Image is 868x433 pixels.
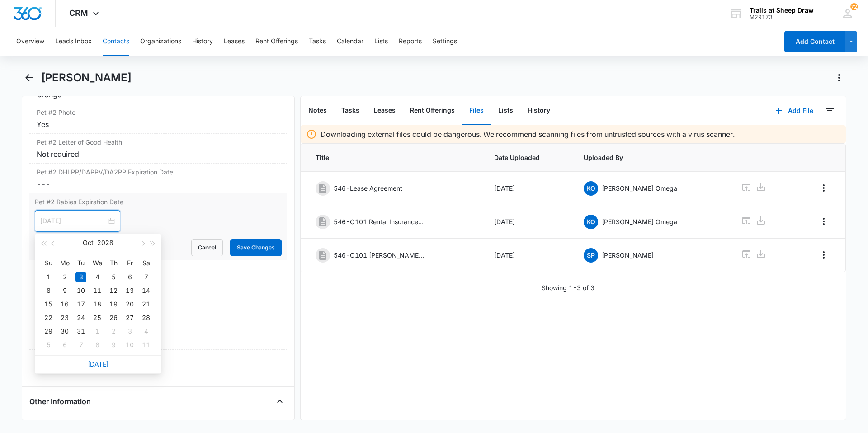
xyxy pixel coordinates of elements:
button: Settings [433,27,457,56]
span: CRM [69,8,88,18]
div: 9 [108,339,119,350]
div: 17 [75,299,86,310]
div: 30 [59,326,70,337]
span: KO [584,215,598,229]
div: 14 [141,285,151,296]
div: 9 [59,285,70,296]
td: 2028-10-22 [40,311,57,325]
div: 23 [59,312,70,323]
button: Notes [301,97,334,125]
div: 1 [92,326,103,337]
button: Tasks [309,27,326,56]
label: Pet #2 Letter of Good Health [37,137,280,147]
div: Pet #2 PhotoYes [29,104,287,134]
td: 2028-11-08 [89,338,105,352]
div: 21 [141,299,151,310]
p: 546-O101 [PERSON_NAME] App.pdf [334,250,424,260]
label: Pet #2 Rabies Expiration Date [35,197,282,207]
button: Rent Offerings [403,97,462,125]
button: Reports [399,27,422,56]
span: 72 [850,3,858,10]
th: Th [105,256,122,270]
td: 2028-10-18 [89,297,105,311]
td: 2028-10-27 [122,311,138,325]
td: 2028-11-06 [57,338,73,352]
button: Calendar [337,27,363,56]
span: Date Uploaded [494,153,562,162]
div: 27 [124,312,135,323]
div: 26 [108,312,119,323]
div: Yes [37,119,280,130]
td: 2028-10-13 [122,284,138,297]
button: Actions [832,71,846,85]
td: 2028-10-24 [73,311,89,325]
td: 2028-10-05 [105,270,122,284]
button: Add Contact [784,31,845,52]
a: [DATE] [88,360,108,368]
td: [DATE] [483,205,573,239]
p: Showing 1-3 of 3 [542,283,594,292]
div: 5 [108,272,119,282]
button: Filters [822,104,837,118]
div: Pet #2 DHLPP/DAPPV/DA2PP Expiration Date--- [29,164,287,193]
div: 11 [92,285,103,296]
div: 10 [124,339,135,350]
div: 15 [43,299,54,310]
button: Close [273,394,287,409]
div: 7 [75,339,86,350]
td: 2028-11-01 [89,325,105,338]
div: 28 [141,312,151,323]
p: 546-Lease Agreement [334,184,402,193]
div: 31 [75,326,86,337]
div: 18 [92,299,103,310]
td: 2028-10-02 [57,270,73,284]
div: 2 [59,272,70,282]
div: Not required [37,149,280,160]
dd: --- [37,179,280,189]
button: Overflow Menu [816,248,831,262]
td: 2028-10-01 [40,270,57,284]
button: Back [22,71,36,85]
td: 2028-10-06 [122,270,138,284]
button: Tasks [334,97,367,125]
td: 2028-10-29 [40,325,57,338]
div: Pet #2 Feline FVRCP Expiration Date--- [29,320,287,350]
td: 2028-10-09 [57,284,73,297]
td: 2028-10-26 [105,311,122,325]
div: 13 [124,285,135,296]
td: 2028-10-12 [105,284,122,297]
button: Leases [367,97,403,125]
div: 22 [43,312,54,323]
button: Add File [766,100,822,122]
td: 2028-11-02 [105,325,122,338]
td: [DATE] [483,239,573,272]
div: Pet #2 DHLPP/DAPPV/DA2PP--- [29,290,287,320]
td: 2028-10-17 [73,297,89,311]
th: We [89,256,105,270]
div: 4 [141,326,151,337]
div: 12 [108,285,119,296]
button: History [192,27,213,56]
th: Fr [122,256,138,270]
button: Cancel [191,239,223,256]
button: Leads Inbox [55,27,92,56]
td: 2028-10-11 [89,284,105,297]
div: 3 [75,272,86,282]
div: Pet #2 City Registration--- [29,350,287,379]
td: 2028-11-03 [122,325,138,338]
div: notifications count [850,3,858,10]
td: 2028-10-10 [73,284,89,297]
span: KO [584,181,598,196]
th: Su [40,256,57,270]
div: 6 [59,339,70,350]
div: 7 [141,272,151,282]
button: Overflow Menu [816,214,831,229]
div: Pet #2 Letter of Good HealthNot required [29,134,287,164]
div: 8 [92,339,103,350]
td: 2028-10-08 [40,284,57,297]
th: Mo [57,256,73,270]
p: [PERSON_NAME] [602,250,654,260]
button: Overview [16,27,44,56]
p: Downloading external files could be dangerous. We recommend scanning files from untrusted sources... [321,129,735,140]
td: 2028-10-16 [57,297,73,311]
